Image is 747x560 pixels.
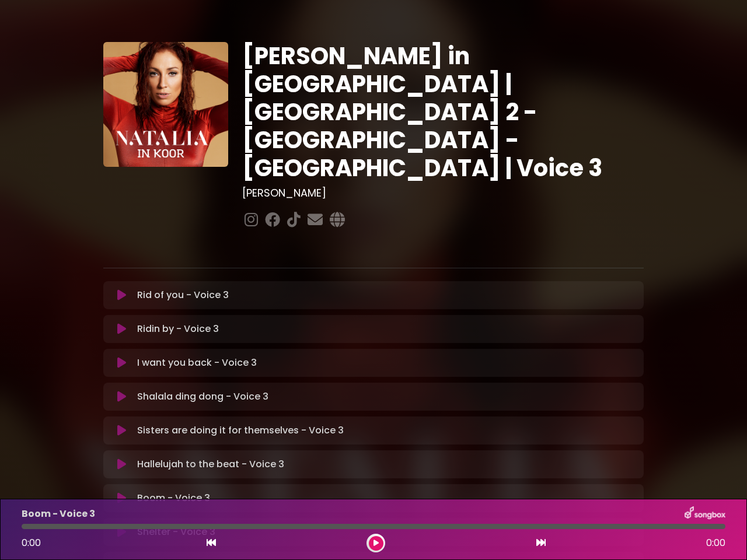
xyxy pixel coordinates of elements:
p: Rid of you - Voice 3 [137,288,229,302]
span: 0:00 [22,536,41,549]
p: Hallelujah to the beat - Voice 3 [137,457,284,471]
p: Ridin by - Voice 3 [137,322,219,336]
img: songbox-logo-white.png [685,506,725,521]
p: Boom - Voice 3 [137,491,210,505]
p: Shalala ding dong - Voice 3 [137,390,268,404]
p: Boom - Voice 3 [22,507,95,521]
img: YTVS25JmS9CLUqXqkEhs [103,42,228,167]
span: 0:00 [706,536,725,550]
h1: [PERSON_NAME] in [GEOGRAPHIC_DATA] | [GEOGRAPHIC_DATA] 2 - [GEOGRAPHIC_DATA] - [GEOGRAPHIC_DATA] ... [242,42,644,182]
h3: [PERSON_NAME] [242,187,644,199]
p: I want you back - Voice 3 [137,356,257,370]
p: Sisters are doing it for themselves - Voice 3 [137,423,344,437]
